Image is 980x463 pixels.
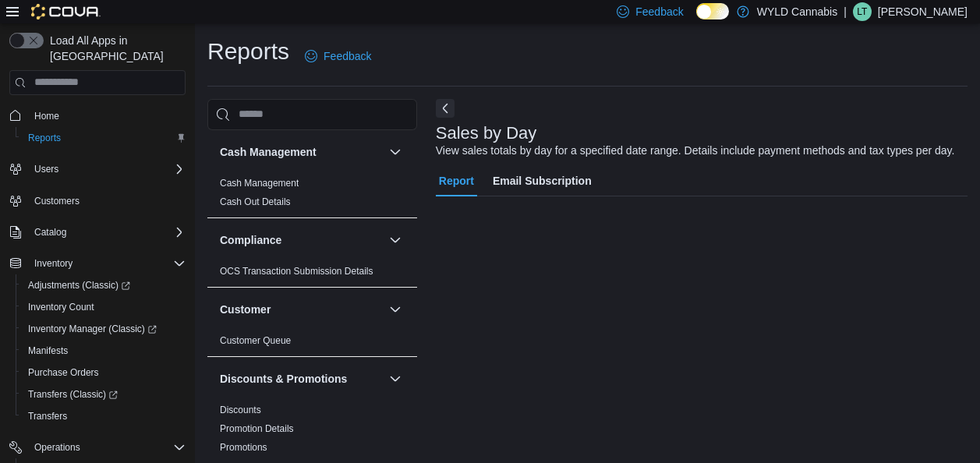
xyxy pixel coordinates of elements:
h3: Compliance [220,232,281,248]
span: Manifests [22,341,186,360]
button: Operations [3,436,192,458]
h3: Discounts & Promotions [220,371,347,387]
button: Inventory [28,254,79,273]
button: Inventory Count [16,296,192,318]
a: Customers [28,192,86,210]
a: Adjustments (Classic) [22,276,136,295]
span: Adjustments (Classic) [28,279,130,292]
div: Cash Management [207,174,417,217]
button: Home [3,104,192,127]
button: Catalog [28,223,73,242]
div: Customer [207,331,417,356]
span: Discounts [220,404,261,416]
span: Home [28,106,186,125]
span: Inventory Count [22,298,186,316]
button: Catalog [3,221,192,243]
a: Inventory Manager (Classic) [22,320,163,338]
a: Cash Management [220,178,299,189]
span: Inventory Manager (Classic) [22,320,186,338]
div: View sales totals by day for a specified date range. Details include payment methods and tax type... [436,143,955,159]
span: Inventory [34,257,73,270]
button: Next [436,99,455,118]
h3: Cash Management [220,144,317,160]
a: Transfers (Classic) [16,383,192,405]
div: Compliance [207,262,417,287]
p: [PERSON_NAME] [878,2,968,21]
h3: Customer [220,302,271,317]
span: Reports [28,132,61,144]
span: Customers [28,191,186,210]
h3: Sales by Day [436,124,537,143]
span: Transfers [28,410,67,422]
input: Dark Mode [696,3,729,19]
div: Lucas Todd [853,2,872,21]
div: Discounts & Promotions [207,401,417,463]
button: Discounts & Promotions [386,369,405,388]
button: Purchase Orders [16,362,192,383]
span: LT [857,2,867,21]
button: Users [28,160,65,178]
span: Purchase Orders [28,366,99,379]
button: Transfers [16,405,192,427]
span: OCS Transaction Submission Details [220,265,373,277]
span: Users [34,163,58,175]
span: Cash Out Details [220,196,291,208]
a: Promotion Details [220,423,294,434]
a: Inventory Count [22,298,101,316]
span: Report [439,165,474,196]
span: Inventory Manager (Classic) [28,323,157,335]
span: Adjustments (Classic) [22,276,186,295]
a: Transfers [22,407,73,426]
span: Inventory [28,254,186,273]
a: Manifests [22,341,74,360]
span: Operations [34,441,80,454]
a: Inventory Manager (Classic) [16,318,192,340]
h1: Reports [207,36,289,67]
a: OCS Transaction Submission Details [220,266,373,277]
span: Purchase Orders [22,363,186,382]
a: Feedback [299,41,377,72]
button: Inventory [3,253,192,274]
p: WYLD Cannabis [757,2,838,21]
span: Operations [28,438,186,457]
button: Reports [16,127,192,149]
button: Compliance [220,232,383,248]
button: Customer [386,300,405,319]
span: Promotion Details [220,422,294,435]
a: Purchase Orders [22,363,105,382]
span: Home [34,110,59,122]
span: Cash Management [220,177,299,189]
button: Compliance [386,231,405,249]
span: Email Subscription [493,165,592,196]
span: Feedback [324,48,371,64]
a: Promotions [220,442,267,453]
span: Customer Queue [220,334,291,347]
span: Transfers (Classic) [28,388,118,401]
button: Customer [220,302,383,317]
img: Cova [31,4,101,19]
span: Promotions [220,441,267,454]
button: Users [3,158,192,180]
button: Manifests [16,340,192,362]
span: Catalog [34,226,66,239]
button: Operations [28,438,87,457]
span: Load All Apps in [GEOGRAPHIC_DATA] [44,33,186,64]
span: Transfers [22,407,186,426]
span: Customers [34,195,80,207]
span: Reports [22,129,186,147]
span: Users [28,160,186,178]
button: Cash Management [386,143,405,161]
a: Adjustments (Classic) [16,274,192,296]
span: Transfers (Classic) [22,385,186,404]
a: Reports [22,129,67,147]
button: Cash Management [220,144,383,160]
p: | [844,2,847,21]
span: Manifests [28,345,68,357]
button: Customers [3,189,192,212]
span: Feedback [635,4,683,19]
a: Discounts [220,405,261,415]
span: Catalog [28,223,186,242]
a: Customer Queue [220,335,291,346]
span: Inventory Count [28,301,94,313]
